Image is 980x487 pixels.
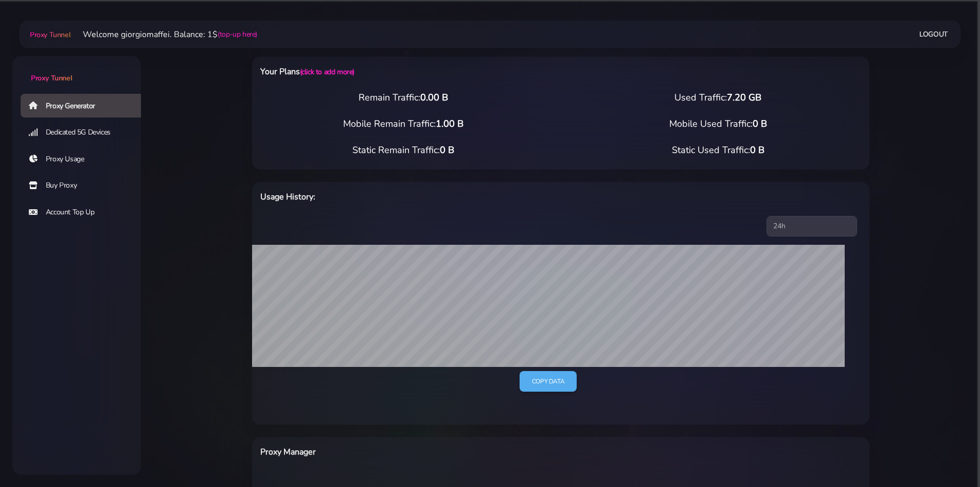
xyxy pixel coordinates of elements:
a: Logout [919,25,948,44]
a: Proxy Tunnel [28,26,70,43]
span: 0 B [753,117,767,130]
div: Mobile Used Traffic: [561,117,876,131]
span: 0.00 B [420,91,448,104]
a: (click to add more) [300,67,354,77]
span: 1.00 B [436,117,464,130]
a: Proxy Usage [21,147,149,171]
a: Dedicated 5G Devices [21,121,149,144]
span: 0 B [750,144,764,156]
div: Static Used Traffic: [561,143,876,157]
h6: Your Plans [260,65,605,78]
a: Proxy Tunnel [12,56,141,83]
a: Buy Proxy [21,174,149,197]
h6: Proxy Manager [260,445,605,459]
span: 0 B [440,144,454,156]
a: Account Top Up [21,200,149,224]
a: (top-up here) [218,29,257,40]
div: Static Remain Traffic: [246,143,561,157]
div: Remain Traffic: [246,91,561,105]
div: Mobile Remain Traffic: [246,117,561,131]
a: Proxy Generator [21,94,149,117]
h6: Usage History: [260,190,605,204]
a: Copy data [520,371,577,392]
li: Welcome giorgiomaffei. Balance: 1$ [70,28,257,41]
span: Proxy Tunnel [30,30,70,40]
span: Proxy Tunnel [31,73,72,83]
span: 7.20 GB [727,91,761,104]
div: Used Traffic: [561,91,876,105]
iframe: Webchat Widget [921,428,967,474]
